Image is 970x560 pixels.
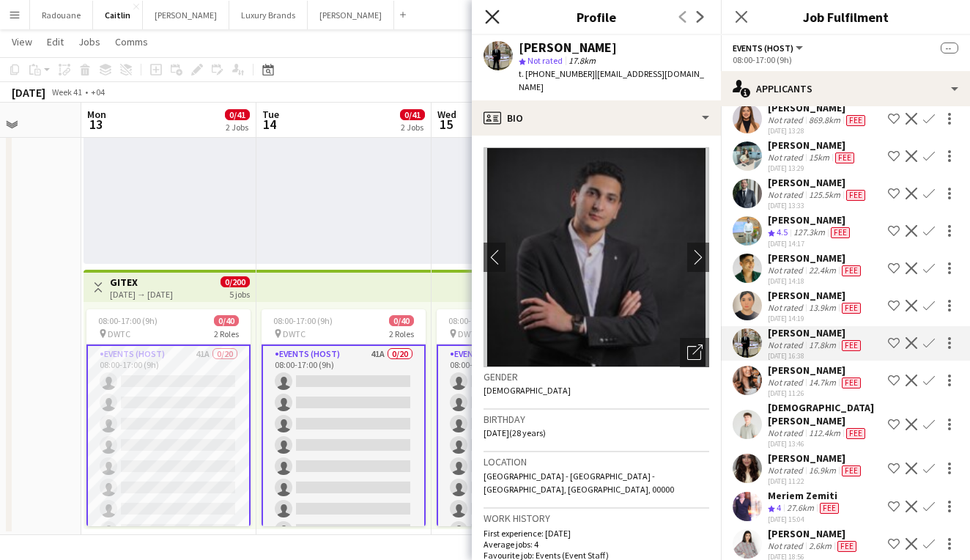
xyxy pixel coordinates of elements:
span: Fee [842,265,861,276]
span: Mon [87,108,106,121]
p: First experience: [DATE] [484,528,709,539]
button: Caitlin [93,1,143,29]
div: 17.8km [806,339,839,351]
span: Fee [842,340,861,351]
span: [DATE] (28 years) [484,427,546,438]
div: [DATE] 16:38 [768,351,864,361]
button: Luxury Brands [229,1,308,29]
button: Events (Host) [733,43,805,54]
span: 08:00-17:00 (9h) [273,315,333,326]
div: Not rated [768,265,806,276]
div: [PERSON_NAME] [768,139,857,152]
span: 08:00-17:00 (9h) [98,315,158,326]
span: 14 [260,116,279,133]
div: Crew has different fees then in role [843,114,868,126]
div: [PERSON_NAME] [768,364,864,377]
span: t. [PHONE_NUMBER] [519,68,595,79]
span: Fee [835,152,854,163]
div: Crew has different fees then in role [832,152,857,163]
div: Crew has different fees then in role [817,502,842,515]
div: 869.8km [806,114,843,126]
div: [DATE] 15:04 [768,515,842,524]
div: [PERSON_NAME] [768,213,853,226]
div: Crew has different fees then in role [834,540,859,552]
div: Not rated [768,427,806,439]
h3: Job Fulfilment [721,7,970,26]
div: [DATE] 13:46 [768,439,882,449]
div: 125.5km [806,189,843,201]
div: [DATE] 11:26 [768,388,864,398]
div: 2 Jobs [226,122,249,133]
div: Not rated [768,189,806,201]
h3: Birthday [484,413,709,426]
div: Crew has different fees then in role [839,265,864,276]
h3: Profile [472,7,721,26]
div: Meriem Zemiti [768,489,842,502]
span: View [12,35,32,48]
div: 5 jobs [229,287,250,300]
a: Jobs [73,32,106,51]
div: [DATE] 14:17 [768,239,853,248]
app-job-card: 08:00-17:00 (9h)0/40 DWTC2 RolesEvents (Host)41A0/2008:00-17:00 (9h) [437,309,601,526]
span: 0/40 [214,315,239,326]
span: DWTC [458,328,481,339]
div: Not rated [768,540,806,552]
div: [PERSON_NAME] [768,176,868,189]
span: Fee [842,465,861,476]
app-job-card: 08:00-17:00 (9h)0/40 DWTC2 RolesEvents (Host)41A0/2008:00-17:00 (9h) [86,309,251,526]
div: +04 [91,86,105,97]
div: Applicants [721,71,970,106]
div: 15km [806,152,832,163]
div: Crew has different fees then in role [843,427,868,439]
div: Bio [472,100,721,136]
span: Fee [831,227,850,238]
div: Crew has different fees then in role [839,377,864,388]
div: [PERSON_NAME] [768,452,864,465]
div: 16.9km [806,465,839,476]
span: Wed [437,108,456,121]
span: Fee [846,428,865,439]
div: 13.9km [806,302,839,314]
a: Edit [41,32,70,51]
div: Not rated [768,377,806,388]
h3: Location [484,455,709,468]
span: 0/200 [221,276,250,287]
div: 27.6km [784,502,817,515]
span: Fee [842,303,861,314]
div: Open photos pop-in [680,338,709,367]
span: [GEOGRAPHIC_DATA] - [GEOGRAPHIC_DATA] - [GEOGRAPHIC_DATA], [GEOGRAPHIC_DATA], 00000 [484,471,674,495]
div: Crew has different fees then in role [828,226,853,239]
span: 17.8km [566,55,599,66]
div: Not rated [768,465,806,476]
div: [PERSON_NAME] [768,251,864,265]
span: Tue [262,108,279,121]
div: [DATE] 13:28 [768,126,868,136]
a: View [6,32,38,51]
span: DWTC [283,328,306,339]
span: [DEMOGRAPHIC_DATA] [484,385,571,396]
app-job-card: 08:00-17:00 (9h)0/40 DWTC2 RolesEvents (Host)41A0/2008:00-17:00 (9h) [262,309,426,526]
div: [PERSON_NAME] [768,101,868,114]
span: 4 [777,502,781,513]
span: Fee [846,190,865,201]
div: [DATE] 11:22 [768,476,864,486]
h3: Gender [484,370,709,383]
span: 2 Roles [389,328,414,339]
div: [PERSON_NAME] [768,289,864,302]
div: Crew has different fees then in role [839,339,864,351]
div: 2 Jobs [401,122,424,133]
div: Not rated [768,152,806,163]
span: 0/41 [225,109,250,120]
span: 0/41 [400,109,425,120]
span: 4.5 [777,226,788,237]
span: Not rated [527,55,563,66]
span: Fee [842,377,861,388]
div: Crew has different fees then in role [839,302,864,314]
div: 08:00-17:00 (9h) [733,54,958,65]
span: Fee [846,115,865,126]
span: Events (Host) [733,43,793,54]
div: 22.4km [806,265,839,276]
span: | [EMAIL_ADDRESS][DOMAIN_NAME] [519,68,704,92]
span: -- [941,43,958,54]
div: [PERSON_NAME] [768,527,859,540]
